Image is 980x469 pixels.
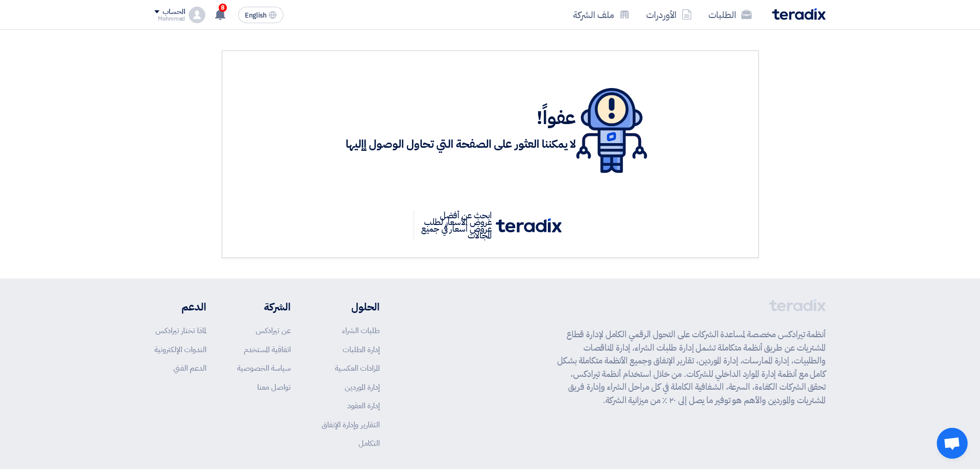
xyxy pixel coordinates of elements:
a: إدارة الطلبات [343,344,380,355]
a: التكامل [359,438,380,449]
a: لماذا تختار تيرادكس [155,325,206,336]
li: الحلول [322,299,380,315]
a: طلبات الشراء [342,325,380,336]
div: الحساب [163,8,185,16]
a: اتفاقية المستخدم [244,344,291,355]
button: English [238,7,283,23]
img: profile_test.png [189,7,205,23]
a: التقارير وإدارة الإنفاق [322,419,380,430]
li: الدعم [154,299,206,315]
a: سياسة الخصوصية [237,362,291,374]
h3: لا يمكننا العثور على الصفحة التي تحاول الوصول إإليها [346,136,576,152]
li: الشركة [237,299,291,315]
a: ملف الشركة [565,3,638,27]
h1: عفواً! [346,107,576,129]
span: English [245,12,266,19]
img: 404.svg [576,88,647,173]
a: الدعم الفني [173,362,206,374]
img: tx_logo.svg [496,218,562,233]
span: 8 [219,4,227,12]
a: المزادات العكسية [335,362,380,374]
a: تواصل معنا [257,381,291,393]
a: إدارة الموردين [345,381,380,393]
a: عن تيرادكس [256,325,291,336]
img: Teradix logo [772,8,826,20]
p: ابحث عن أفضل عروض الأسعار لطلب عروض أسعار في جميع المجالات [414,210,496,241]
a: الندوات الإلكترونية [154,344,206,355]
a: دردشة مفتوحة [937,428,968,459]
p: أنظمة تيرادكس مخصصة لمساعدة الشركات على التحول الرقمي الكامل لإدارة قطاع المشتريات عن طريق أنظمة ... [557,328,826,407]
a: الطلبات [700,3,760,27]
div: Mohmmad [154,16,185,22]
a: إدارة العقود [347,400,380,411]
a: الأوردرات [638,3,700,27]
